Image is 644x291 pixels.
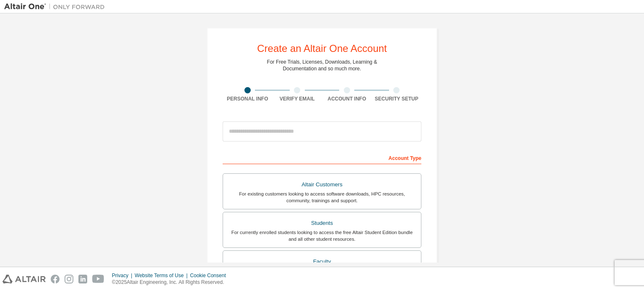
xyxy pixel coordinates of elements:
div: Altair Customers [228,179,416,191]
div: Account Info [322,95,372,102]
div: Faculty [228,256,416,268]
div: Create an Altair One Account [257,44,387,54]
img: linkedin.svg [78,275,87,283]
div: Students [228,217,416,229]
div: For currently enrolled students looking to access the free Altair Student Edition bundle and all ... [228,229,416,242]
div: For Free Trials, Licenses, Downloads, Learning & Documentation and so much more. [267,59,377,72]
img: youtube.svg [92,275,104,283]
img: instagram.svg [65,275,73,283]
div: For existing customers looking to access software downloads, HPC resources, community, trainings ... [228,191,416,204]
img: facebook.svg [51,275,60,283]
img: Altair One [4,3,109,11]
div: Personal Info [223,95,273,102]
div: Privacy [112,272,135,279]
div: Security Setup [372,95,422,102]
img: altair_logo.svg [3,275,46,283]
div: Account Type [223,151,421,164]
div: Cookie Consent [190,272,231,279]
div: Verify Email [273,95,322,102]
p: © 2025 Altair Engineering, Inc. All Rights Reserved. [112,279,231,286]
div: Website Terms of Use [135,272,190,279]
